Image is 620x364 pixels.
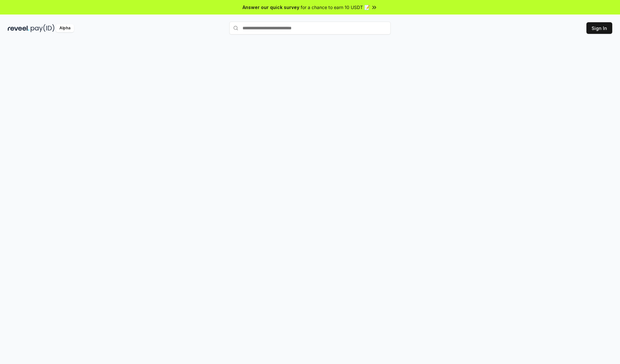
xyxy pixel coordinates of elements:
button: Sign In [586,22,612,34]
div: Alpha [56,24,74,32]
span: Answer our quick survey [243,4,299,11]
img: reveel_dark [8,24,29,32]
span: for a chance to earn 10 USDT 📝 [301,4,370,11]
img: pay_id [31,24,55,32]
